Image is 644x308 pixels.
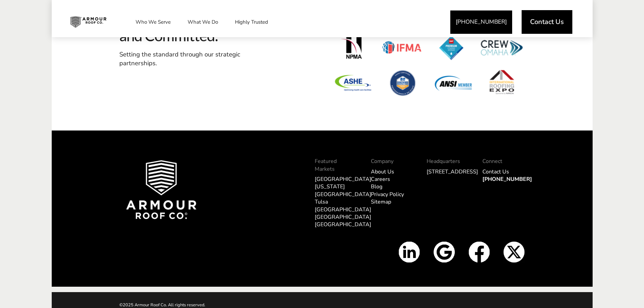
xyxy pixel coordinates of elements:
span: Contact Us [530,19,564,25]
a: [US_STATE][GEOGRAPHIC_DATA] [315,183,371,198]
a: [STREET_ADDRESS] [427,168,478,175]
a: What We Do [181,14,225,30]
a: Careers [371,175,390,183]
a: Contact Us [482,168,509,175]
a: Tulsa [315,198,328,206]
a: [PHONE_NUMBER] [482,175,532,183]
a: [GEOGRAPHIC_DATA] [315,206,371,213]
img: Industrial and Commercial Roofing Company | Armour Roof Co. [65,14,112,30]
p: Featured Markets [315,158,357,173]
a: Contact Us [522,10,572,34]
img: Linkedin Icon White [399,241,420,263]
img: X Icon White v2 [503,241,525,263]
img: Google Icon White [433,241,455,263]
a: [PHONE_NUMBER] [450,10,512,34]
span: Setting the standard through our strategic partnerships. [119,50,240,68]
a: Blog [371,183,382,190]
a: Sitemap [371,198,391,206]
a: Privacy Policy [371,191,404,198]
p: Company [371,158,413,165]
a: [GEOGRAPHIC_DATA] [315,221,371,228]
a: About Us [371,168,394,175]
a: Who We Serve [129,14,177,30]
a: [GEOGRAPHIC_DATA] [315,175,371,183]
img: Armour Roof Co Footer Logo 2025 [126,160,197,219]
img: Facbook icon white [469,241,490,263]
a: Highly Trusted [228,14,275,30]
p: Connect [482,158,525,165]
p: Headquarters [427,158,469,165]
a: [GEOGRAPHIC_DATA] [315,213,371,221]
